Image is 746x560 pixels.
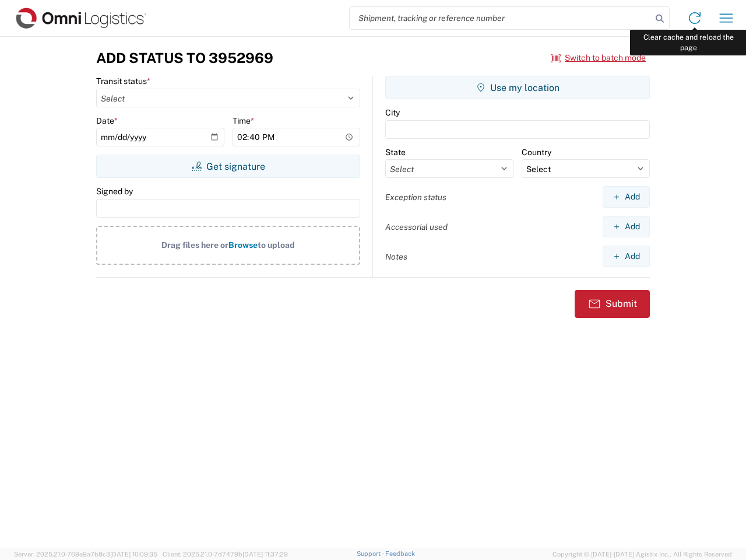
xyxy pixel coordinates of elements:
label: Transit status [96,76,150,86]
a: Support [357,550,386,557]
a: Feedback [385,550,415,557]
span: to upload [258,240,295,250]
button: Switch to batch mode [551,48,646,68]
label: Country [522,147,551,157]
span: Client: 2025.21.0-7d7479b [163,551,288,558]
span: [DATE] 11:37:29 [242,551,288,558]
label: State [385,147,406,157]
button: Add [603,216,650,237]
span: Copyright © [DATE]-[DATE] Agistix Inc., All Rights Reserved [553,549,732,559]
span: [DATE] 10:09:35 [110,551,157,558]
span: Server: 2025.21.0-769a9a7b8c3 [14,551,157,558]
label: Date [96,116,118,126]
label: Exception status [385,192,446,202]
label: Notes [385,251,407,262]
button: Use my location [385,76,650,99]
input: Shipment, tracking or reference number [350,7,652,29]
span: Drag files here or [161,240,228,250]
label: Time [233,116,254,126]
label: Signed by [96,186,133,197]
span: Browse [228,240,258,250]
label: Accessorial used [385,222,448,232]
button: Add [603,186,650,208]
button: Get signature [96,155,360,178]
button: Submit [575,290,650,318]
label: City [385,107,400,118]
h3: Add Status to 3952969 [96,50,273,66]
button: Add [603,246,650,267]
